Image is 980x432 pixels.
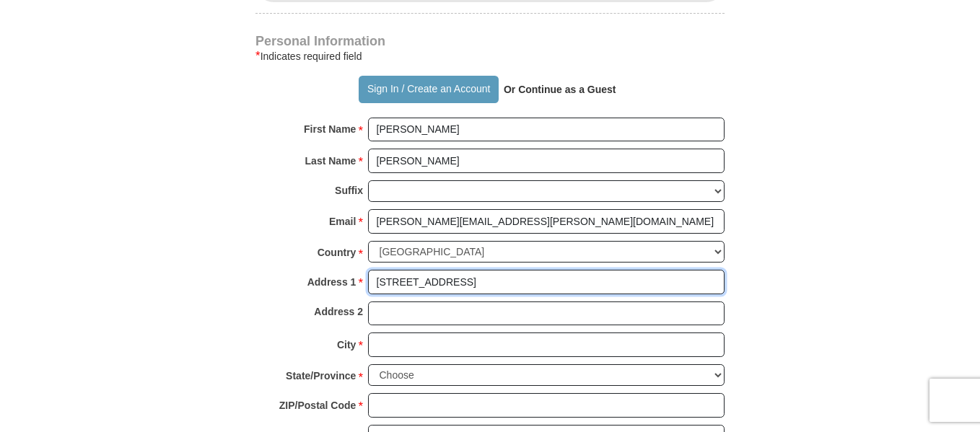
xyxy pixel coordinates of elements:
[255,35,725,47] h4: Personal Information
[329,211,356,232] strong: Email
[337,335,356,355] strong: City
[314,301,363,322] strong: Address 2
[304,119,356,139] strong: First Name
[318,242,356,263] strong: Country
[504,84,616,95] strong: Or Continue as a Guest
[307,272,356,292] strong: Address 1
[279,395,356,415] strong: ZIP/Postal Code
[286,366,356,386] strong: State/Province
[305,151,356,171] strong: Last Name
[335,180,363,200] strong: Suffix
[359,76,498,103] button: Sign In / Create an Account
[255,48,725,65] div: Indicates required field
